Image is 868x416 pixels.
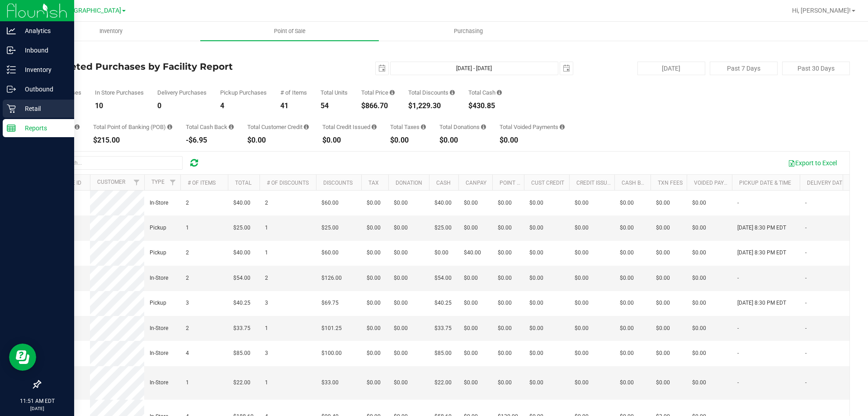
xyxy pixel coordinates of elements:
[464,378,478,387] span: $0.00
[575,349,589,358] span: $0.00
[321,274,342,282] span: $126.00
[321,299,339,307] span: $69.75
[620,349,634,358] span: $0.00
[464,274,478,282] span: $0.00
[450,90,455,96] i: Sum of the discount values applied to the all purchases in the date range.
[367,349,381,358] span: $0.00
[394,378,408,387] span: $0.00
[265,349,268,358] span: 3
[16,45,70,56] p: Inbound
[622,180,651,186] a: Cash Back
[531,180,564,186] a: Cust Credit
[464,299,478,307] span: $0.00
[390,90,395,96] i: Sum of the total prices of all purchases in the date range.
[280,90,307,96] div: # of Items
[466,180,486,186] a: CanPay
[498,378,512,387] span: $0.00
[267,180,309,186] a: # of Discounts
[408,90,455,96] div: Total Discounts
[464,249,481,257] span: $40.00
[150,199,168,207] span: In-Store
[694,180,739,186] a: Voided Payment
[529,199,543,207] span: $0.00
[805,274,807,282] span: -
[321,90,348,96] div: Total Units
[247,124,309,130] div: Total Customer Credit
[4,397,70,405] p: 11:51 AM EDT
[442,27,495,35] span: Purchasing
[500,180,564,186] a: Point of Banking (POB)
[421,124,426,130] i: Sum of the total taxes for all purchases in the date range.
[656,324,670,333] span: $0.00
[692,324,706,333] span: $0.00
[656,199,670,207] span: $0.00
[805,324,807,333] span: -
[265,324,268,333] span: 1
[620,224,634,232] span: $0.00
[394,299,408,307] span: $0.00
[233,324,250,333] span: $33.75
[692,299,706,307] span: $0.00
[658,180,683,186] a: Txn Fees
[40,62,310,72] h4: Completed Purchases by Facility Report
[93,124,172,130] div: Total Point of Banking (POB)
[361,90,395,96] div: Total Price
[97,179,125,185] a: Customer
[408,102,455,110] div: $1,229.30
[737,249,786,257] span: [DATE] 8:30 PM EDT
[529,324,543,333] span: $0.00
[376,62,388,75] span: select
[87,27,135,35] span: Inventory
[529,274,543,282] span: $0.00
[529,378,543,387] span: $0.00
[390,137,426,144] div: $0.00
[394,199,408,207] span: $0.00
[150,274,168,282] span: In-Store
[434,299,452,307] span: $40.25
[16,123,70,134] p: Reports
[805,249,807,257] span: -
[233,349,250,358] span: $85.00
[529,249,543,257] span: $0.00
[739,180,791,186] a: Pickup Date & Time
[434,324,452,333] span: $33.75
[439,124,486,130] div: Total Donations
[737,378,739,387] span: -
[220,90,267,96] div: Pickup Purchases
[468,102,502,110] div: $430.85
[737,349,739,358] span: -
[7,26,16,35] inline-svg: Analytics
[807,180,845,186] a: Delivery Date
[367,299,381,307] span: $0.00
[22,22,200,41] a: Inventory
[464,349,478,358] span: $0.00
[233,378,250,387] span: $22.00
[186,378,189,387] span: 1
[576,180,614,186] a: Credit Issued
[186,124,234,130] div: Total Cash Back
[805,199,807,207] span: -
[620,274,634,282] span: $0.00
[188,180,216,186] a: # of Items
[265,299,268,307] span: 3
[16,84,70,95] p: Outbound
[229,124,234,130] i: Sum of the cash-back amounts from rounded-up electronic payments for all purchases in the date ra...
[434,249,448,257] span: $0.00
[434,349,452,358] span: $85.00
[656,249,670,257] span: $0.00
[529,224,543,232] span: $0.00
[434,199,452,207] span: $40.00
[575,299,589,307] span: $0.00
[575,274,589,282] span: $0.00
[129,175,144,190] a: Filter
[321,224,339,232] span: $25.00
[304,124,309,130] i: Sum of the successful, non-voided payments using account credit for all purchases in the date range.
[16,25,70,36] p: Analytics
[262,27,318,35] span: Point of Sale
[575,224,589,232] span: $0.00
[620,299,634,307] span: $0.00
[186,199,189,207] span: 2
[367,249,381,257] span: $0.00
[464,324,478,333] span: $0.00
[368,180,379,186] a: Tax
